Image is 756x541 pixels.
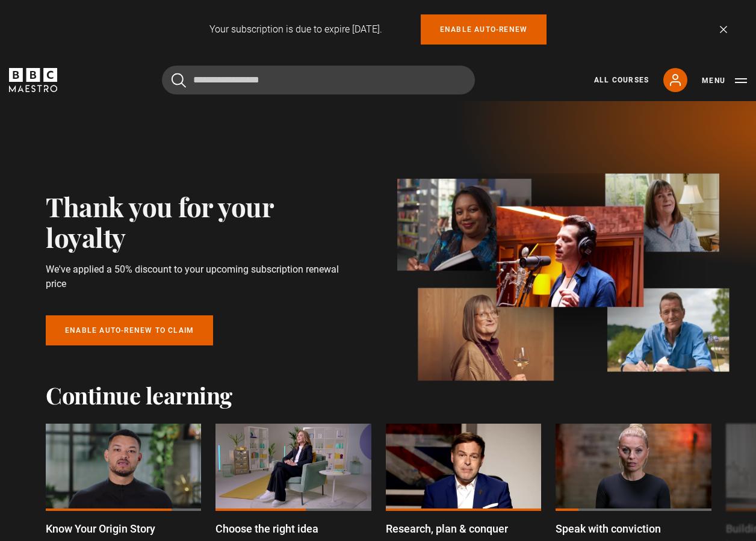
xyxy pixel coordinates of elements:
p: Choose the right idea [215,521,318,537]
p: Research, plan & conquer [386,521,508,537]
a: All Courses [594,75,649,85]
svg: BBC Maestro [9,68,57,92]
h2: Continue learning [46,382,710,409]
input: Search [162,66,475,94]
button: Submit the search query [172,73,186,88]
p: Speak with conviction [556,521,661,537]
p: We've applied a 50% discount to your upcoming subscription renewal price [46,262,354,291]
p: Your subscription is due to expire [DATE]. [209,22,382,37]
a: Enable auto-renew to claim [46,315,213,345]
a: Enable auto-renew [421,14,547,45]
p: Know Your Origin Story [46,521,155,537]
button: Toggle navigation [702,75,747,87]
h2: Thank you for your loyalty [46,191,354,253]
img: banner_image-1d4a58306c65641337db.webp [397,173,730,382]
